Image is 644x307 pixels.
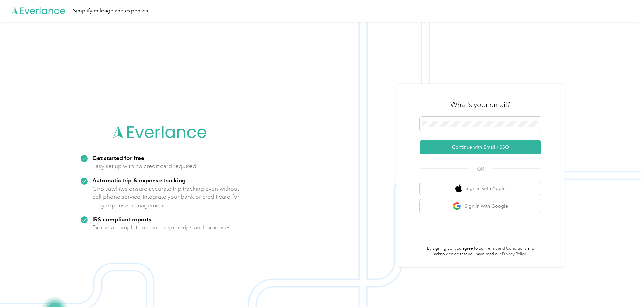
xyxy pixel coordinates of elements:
[453,202,461,210] img: google logo
[420,199,541,213] button: google logoSign in with Google
[92,154,144,161] strong: Get started for free
[420,246,541,257] p: By signing up, you agree to our and acknowledge that you have read our .
[92,162,196,171] p: Easy set up with no credit card required
[486,246,526,251] a: Terms and Conditions
[92,177,186,184] strong: Automatic trip & expense tracking
[92,223,232,232] p: Export a complete record of your trips and expenses.
[420,182,541,195] button: apple logoSign in with Apple
[502,252,526,257] a: Privacy Policy
[450,100,510,110] h3: What's your email?
[455,184,462,193] img: apple logo
[92,216,151,223] strong: IRS compliant reports
[469,165,492,173] span: OR
[420,140,541,154] button: Continue with Email / SSO
[92,185,240,210] p: GPS satellites ensure accurate trip tracking even without cell phone service. Integrate your bank...
[73,7,148,15] div: Simplify mileage and expenses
